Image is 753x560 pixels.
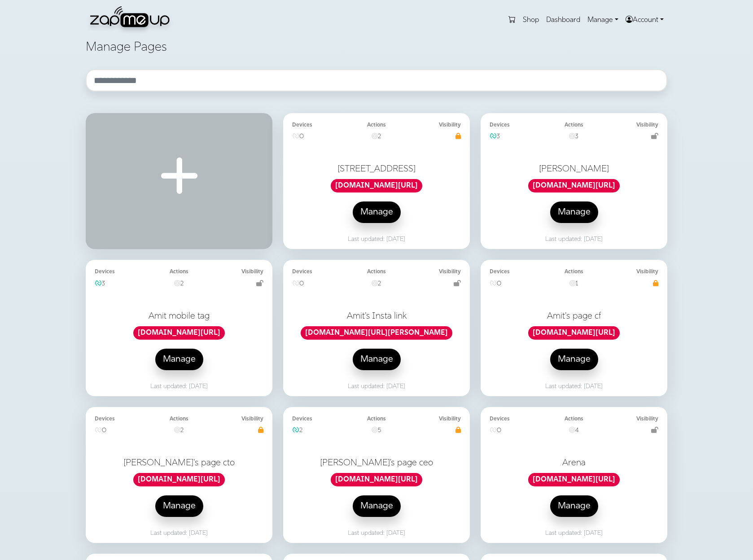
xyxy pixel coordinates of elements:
[609,416,658,422] h5: Visibility
[543,11,584,29] a: Dashboard
[545,530,603,537] small: Last updated: [DATE]
[490,164,658,175] h5: [PERSON_NAME]
[569,280,578,287] span: 1
[490,427,501,434] span: 0
[292,458,461,468] h5: [PERSON_NAME]’s page ceo
[454,280,461,287] span: Page is open to public
[292,122,341,128] h5: Devices
[155,349,203,370] a: Manage
[150,383,208,390] small: Last updated: [DATE]
[348,530,405,537] small: Last updated: [DATE]
[609,269,658,275] h5: Visibility
[95,416,144,422] h5: Devices
[549,122,598,128] h5: Actions
[651,427,658,434] span: Page is open to public
[550,349,598,370] a: Manage
[490,458,658,468] h5: Arena
[348,383,405,390] small: Last updated: [DATE]
[549,269,598,275] h5: Actions
[133,473,225,486] a: [DOMAIN_NAME][URL]
[490,311,658,322] h5: Amit's page cf
[258,427,263,434] span: Page is protected
[651,133,658,140] span: Page is open to public
[353,495,401,517] a: Manage
[490,416,538,422] h5: Devices
[331,473,422,486] a: [DOMAIN_NAME][URL]
[292,133,304,140] span: 0
[490,280,501,287] span: 0
[584,11,622,29] a: Manage
[292,416,341,422] h5: Devices
[352,122,401,128] h5: Actions
[528,326,620,340] a: [DOMAIN_NAME][URL]
[550,495,598,517] a: Manage
[372,427,381,434] span: 5
[301,326,452,340] a: [DOMAIN_NAME][URL][PERSON_NAME]
[331,179,422,192] a: [DOMAIN_NAME][URL]
[412,416,461,422] h5: Visibility
[215,416,263,422] h5: Visibility
[256,280,263,287] span: Page is open to public
[292,427,302,434] span: 2
[372,133,381,140] span: 2
[412,122,461,128] h5: Visibility
[528,179,620,192] a: [DOMAIN_NAME][URL]
[348,236,405,243] small: Last updated: [DATE]
[412,269,461,275] h5: Visibility
[95,269,144,275] h5: Devices
[490,133,500,140] span: 3
[155,495,203,517] a: Manage
[372,280,381,287] span: 2
[86,40,667,56] h3: Manage Pages
[455,133,461,140] span: Page is protected
[174,280,184,287] span: 2
[490,269,538,275] h5: Devices
[519,11,543,29] a: Shop
[154,269,203,275] h5: Actions
[174,427,184,434] span: 2
[95,427,106,434] span: 0
[95,311,263,322] h5: Amit mobile tag
[545,236,603,243] small: Last updated: [DATE]
[95,280,105,287] span: 3
[550,201,598,223] a: Manage
[353,349,401,370] a: Manage
[622,11,667,29] a: Account
[528,473,620,486] a: [DOMAIN_NAME][URL]
[352,269,401,275] h5: Actions
[549,416,598,422] h5: Actions
[292,164,461,175] h5: [STREET_ADDRESS]
[292,280,304,287] span: 0
[133,326,225,340] a: [DOMAIN_NAME][URL]
[292,311,461,322] h5: Amit's Insta link
[86,6,175,35] img: zapmeup
[150,530,208,537] small: Last updated: [DATE]
[352,416,401,422] h5: Actions
[490,122,538,128] h5: Devices
[292,269,341,275] h5: Devices
[353,201,401,223] a: Manage
[215,269,263,275] h5: Visibility
[455,427,461,434] span: Page is protected
[569,133,578,140] span: 3
[95,122,263,240] a: Add new Page
[653,280,658,287] span: Page is protected
[154,416,203,422] h5: Actions
[545,383,603,390] small: Last updated: [DATE]
[95,458,263,468] h5: [PERSON_NAME]'s page cto
[609,122,658,128] h5: Visibility
[569,427,579,434] span: 4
